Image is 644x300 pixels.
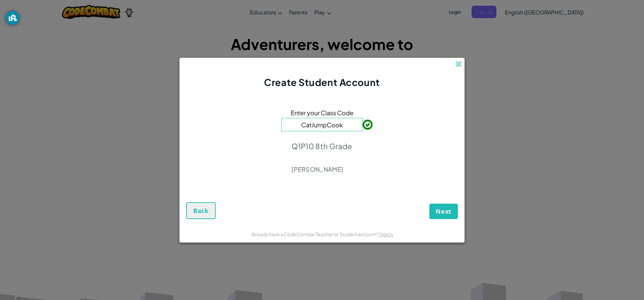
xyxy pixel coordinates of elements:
[251,231,379,237] span: Already have a CodeCombat Teacher or Student account?
[186,202,216,219] button: Back
[193,207,209,215] span: Back
[291,108,354,118] span: Enter your Class Code
[291,165,353,173] p: [PERSON_NAME]
[291,141,353,151] p: Q1P10 8th Grade
[264,76,380,88] span: Create Student Account
[379,231,393,237] a: Sign in
[436,207,451,215] span: Next
[5,11,19,25] button: GoGuardian Privacy Information
[429,204,458,219] button: Next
